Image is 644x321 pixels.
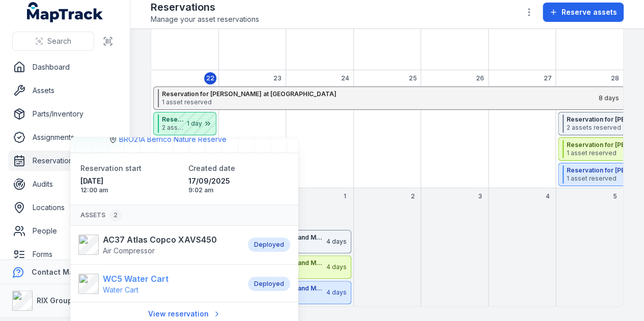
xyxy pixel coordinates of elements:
[119,134,227,144] a: BRO21A Berrico Nature Reserve
[188,186,288,194] span: 9:02 am
[80,209,122,221] span: Assets
[8,174,122,194] a: Audits
[78,234,238,256] a: AC37 Atlas Copco XAVS450Air Compressor
[80,176,180,186] span: [DATE]
[408,74,416,82] span: 25
[8,151,122,171] a: Reservations
[103,285,138,294] span: Water Cart
[80,186,180,194] span: 12:00 am
[103,246,155,255] span: Air Compressor
[162,124,185,132] span: 2 assets reserved
[8,244,122,265] a: Forms
[12,32,94,51] button: Search
[344,192,346,200] span: 1
[562,7,617,17] span: Reserve assets
[273,74,282,82] span: 23
[27,2,103,22] a: MapTrack
[103,234,217,246] strong: AC37 Atlas Copco XAVS450
[37,296,72,305] strong: RIX Group
[162,115,185,124] strong: Reservation for [PERSON_NAME] at [GEOGRAPHIC_DATA]
[8,104,122,124] a: Parts/Inventory
[545,192,549,200] span: 4
[153,86,623,110] button: Reservation for [PERSON_NAME] at [GEOGRAPHIC_DATA]1 asset reserved8 days
[248,277,290,291] div: Deployed
[188,176,288,194] time: 17/09/2025, 9:02:40 am
[188,164,235,172] span: Created date
[613,192,617,200] span: 5
[153,112,216,135] button: Reservation for [PERSON_NAME] at [GEOGRAPHIC_DATA]2 assets reserved1 day
[543,3,624,22] button: Reserve assets
[188,176,288,186] span: 17/09/2025
[80,176,180,194] time: 22/09/2025, 12:00:00 am
[206,74,214,82] span: 22
[410,192,414,200] span: 2
[32,268,99,276] strong: Contact MapTrack
[80,164,142,172] span: Reservation start
[543,74,551,82] span: 27
[151,14,259,24] span: Manage your asset reservations
[8,80,122,101] a: Assets
[248,238,290,252] div: Deployed
[478,192,482,200] span: 3
[109,209,122,221] div: 2
[78,273,238,295] a: WC5 Water CartWater Cart
[162,98,598,106] span: 1 asset reserved
[341,74,349,82] span: 24
[47,36,71,46] span: Search
[611,74,619,82] span: 28
[8,221,122,241] a: People
[476,74,484,82] span: 26
[8,127,122,148] a: Assignments
[8,57,122,77] a: Dashboard
[162,90,598,98] strong: Reservation for [PERSON_NAME] at [GEOGRAPHIC_DATA]
[103,273,169,285] strong: WC5 Water Cart
[8,197,122,218] a: Locations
